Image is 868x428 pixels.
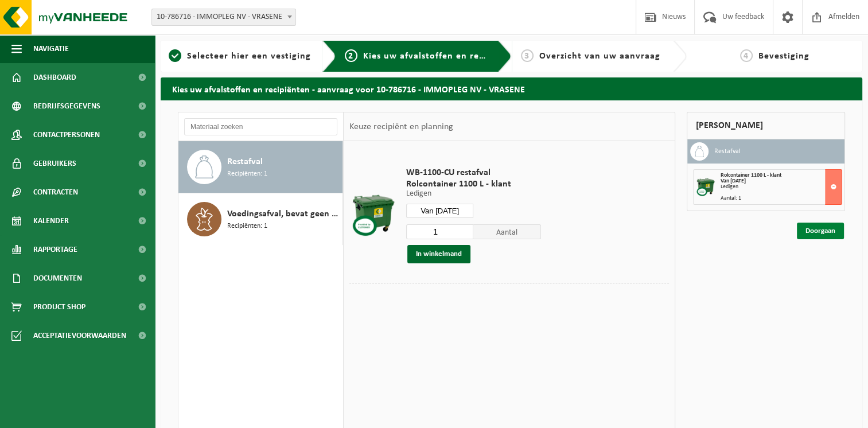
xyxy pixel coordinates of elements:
[227,221,267,232] span: Recipiënten: 1
[406,204,474,218] input: Selecteer datum
[166,49,313,63] a: 1Selecteer hier een vestiging
[721,172,781,178] span: Rolcontainer 1100 L - klant
[33,92,100,120] span: Bedrijfsgegevens
[33,235,77,264] span: Rapportage
[687,112,845,139] div: [PERSON_NAME]
[758,52,809,61] span: Bevestiging
[169,49,181,62] span: 1
[406,190,541,198] p: Ledigen
[33,293,85,321] span: Product Shop
[184,118,337,135] input: Materiaal zoeken
[539,52,660,61] span: Overzicht van uw aanvraag
[227,155,263,169] span: Restafval
[227,169,267,180] span: Recipiënten: 1
[406,178,541,190] span: Rolcontainer 1100 L - klant
[345,49,357,62] span: 2
[33,264,82,293] span: Documenten
[33,120,100,149] span: Contactpersonen
[227,207,340,221] span: Voedingsafval, bevat geen producten van dierlijke oorsprong, onverpakt
[151,9,296,26] span: 10-786716 - IMMOPLEG NV - VRASENE
[33,149,76,178] span: Gebruikers
[407,245,470,263] button: In winkelmand
[187,52,311,61] span: Selecteer hier een vestiging
[721,178,746,184] strong: Van [DATE]
[33,178,78,207] span: Contracten
[473,224,541,239] span: Aantal
[363,52,521,61] span: Kies uw afvalstoffen en recipiënten
[721,196,842,201] div: Aantal: 1
[344,112,458,141] div: Keuze recipiënt en planning
[740,49,753,62] span: 4
[797,223,844,239] a: Doorgaan
[178,193,343,245] button: Voedingsafval, bevat geen producten van dierlijke oorsprong, onverpakt Recipiënten: 1
[178,141,343,193] button: Restafval Recipiënten: 1
[33,63,76,92] span: Dashboard
[152,9,295,25] span: 10-786716 - IMMOPLEG NV - VRASENE
[161,77,862,100] h2: Kies uw afvalstoffen en recipiënten - aanvraag voor 10-786716 - IMMOPLEG NV - VRASENE
[33,207,69,235] span: Kalender
[521,49,534,62] span: 3
[714,142,741,161] h3: Restafval
[406,167,541,178] span: WB-1100-CU restafval
[33,34,69,63] span: Navigatie
[33,321,126,350] span: Acceptatievoorwaarden
[721,184,842,190] div: Ledigen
